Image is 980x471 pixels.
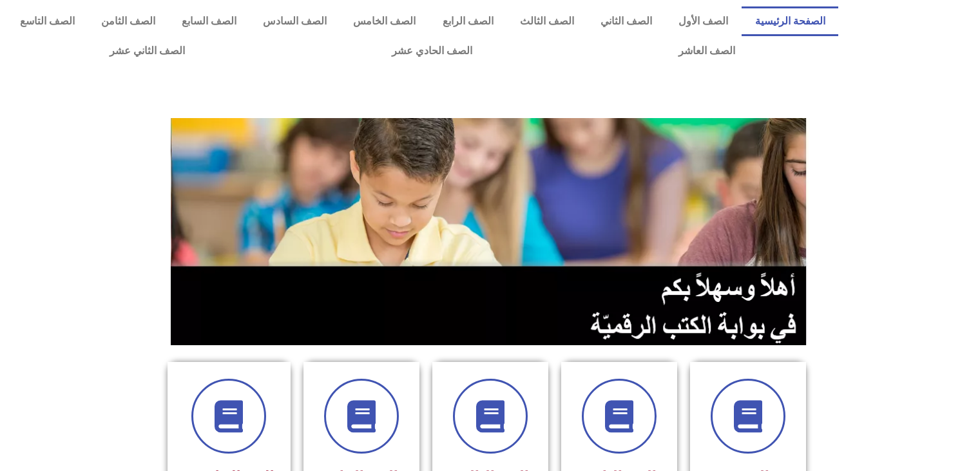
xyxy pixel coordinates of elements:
a: الصف الثاني [587,6,665,36]
a: الصف العاشر [575,36,838,66]
a: الصف الخامس [340,6,429,36]
a: الصفحة الرئيسية [742,6,838,36]
a: الصف الثالث [506,6,587,36]
a: الصف التاسع [6,6,88,36]
a: الصف الثاني عشر [6,36,288,66]
a: الصف الرابع [429,6,506,36]
a: الصف الثامن [88,6,168,36]
a: الصف الحادي عشر [288,36,575,66]
a: الصف الأول [666,6,742,36]
a: الصف السادس [250,6,340,36]
a: الصف السابع [168,6,249,36]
